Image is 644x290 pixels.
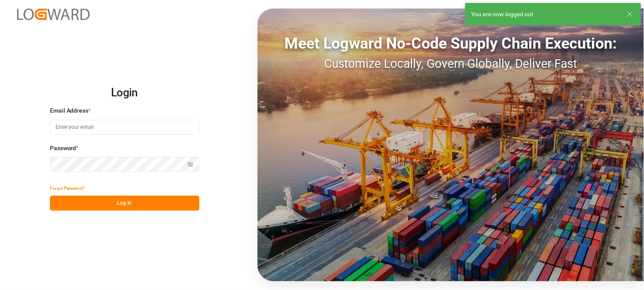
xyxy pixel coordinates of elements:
[258,55,644,73] div: Customize Locally, Govern Globally, Deliver Fast
[50,196,199,211] button: Log In
[50,144,76,153] span: Password
[50,79,199,107] h2: Login
[50,106,89,115] span: Email Address
[17,9,90,20] img: Logward_new_orange.png
[258,32,644,55] div: Meet Logward No-Code Supply Chain Execution:
[50,120,199,135] input: Enter your email
[50,181,85,196] button: Forgot Password?
[471,10,618,19] div: You are now logged out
